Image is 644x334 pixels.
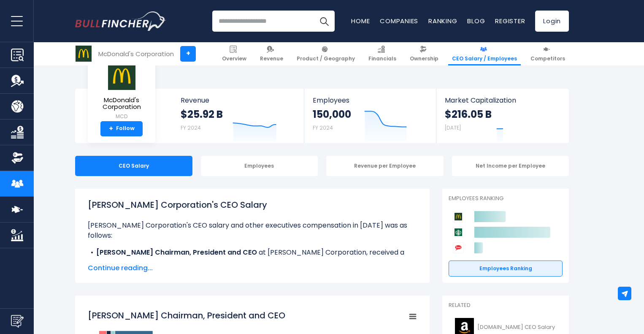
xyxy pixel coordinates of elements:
[172,89,304,143] a: Revenue $25.92 B FY 2024
[75,11,166,31] img: Bullfincher logo
[94,62,149,121] a: McDonald's Corporation MCD
[256,42,287,65] a: Revenue
[304,89,436,143] a: Employees 150,000 FY 2024
[98,49,174,59] div: McDonald's Corporation
[222,55,246,62] span: Overview
[107,62,136,90] img: MCD logo
[109,125,113,133] strong: +
[467,16,485,25] a: Blog
[453,211,464,222] img: McDonald's Corporation competitors logo
[180,46,196,62] a: +
[95,97,149,111] span: McDonald's Corporation
[88,198,417,211] h1: [PERSON_NAME] Corporation's CEO Salary
[260,55,283,62] span: Revenue
[218,42,250,65] a: Overview
[293,42,359,65] a: Product / Geography
[445,96,560,104] span: Market Capitalization
[88,247,417,268] li: at [PERSON_NAME] Corporation, received a total compensation of $18.20 M in [DATE].
[201,156,318,176] div: Employees
[452,156,569,176] div: Net Income per Employee
[75,11,166,31] a: Go to homepage
[406,42,442,65] a: Ownership
[88,310,287,321] tspan: [PERSON_NAME] Chairman, President and CEO ​
[76,46,92,62] img: MCD logo
[351,16,370,25] a: Home
[181,108,223,121] strong: $25.92 B
[88,263,417,273] span: Continue reading...
[75,156,192,176] div: CEO Salary
[449,302,563,309] p: Related
[453,242,464,253] img: Yum! Brands competitors logo
[100,121,143,136] a: +Follow
[326,156,444,176] div: Revenue per Employee
[88,220,417,241] p: [PERSON_NAME] Corporation's CEO salary and other executives compensation in [DATE] was as follows:
[452,55,517,62] span: CEO Salary / Employees
[365,42,400,65] a: Financials
[96,247,259,257] b: [PERSON_NAME] Chairman, President and CEO ​
[313,108,351,121] strong: 150,000
[445,124,461,131] small: [DATE]
[11,152,24,164] img: Ownership
[410,55,438,62] span: Ownership
[368,55,396,62] span: Financials
[495,16,525,25] a: Register
[436,89,568,143] a: Market Capitalization $216.05 B [DATE]
[181,96,296,104] span: Revenue
[314,11,335,32] button: Search
[297,55,355,62] span: Product / Geography
[449,195,563,202] p: Employees Ranking
[95,113,149,120] small: MCD
[380,16,418,25] a: Companies
[530,55,565,62] span: Competitors
[313,96,427,104] span: Employees
[527,42,569,65] a: Competitors
[449,261,563,277] a: Employees Ranking
[181,124,201,131] small: FY 2024
[448,42,521,65] a: CEO Salary / Employees
[313,124,333,131] small: FY 2024
[535,11,569,32] a: Login
[445,108,492,121] strong: $216.05 B
[428,16,457,25] a: Ranking
[477,324,555,331] span: [DOMAIN_NAME] CEO Salary
[453,227,464,238] img: Starbucks Corporation competitors logo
